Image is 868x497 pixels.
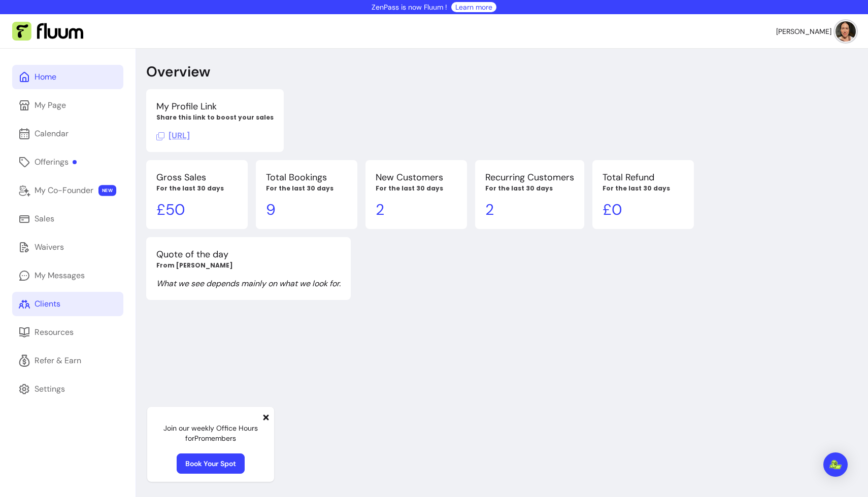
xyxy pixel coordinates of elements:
[485,184,574,193] p: For the last 30 days
[156,261,341,270] p: From [PERSON_NAME]
[35,71,56,83] div: Home
[177,453,245,474] a: Book Your Spot
[12,207,123,231] a: Sales
[603,201,684,219] p: £ 0
[455,2,492,12] a: Learn more
[12,349,123,373] a: Refer & Earn
[98,185,116,196] span: NEW
[376,201,457,219] p: 2
[12,320,123,345] a: Resources
[776,21,856,42] button: avatar[PERSON_NAME]
[12,93,123,118] a: My Page
[12,65,123,89] a: Home
[35,326,74,338] div: Resources
[35,270,85,282] div: My Messages
[12,178,123,203] a: My Co-Founder NEW
[603,184,684,193] p: For the last 30 days
[776,26,831,36] span: [PERSON_NAME]
[156,99,274,113] p: My Profile Link
[485,201,574,219] p: 2
[35,298,60,310] div: Clients
[266,201,347,219] p: 9
[35,355,81,367] div: Refer & Earn
[603,170,684,184] p: Total Refund
[146,63,210,81] p: Overview
[156,201,238,219] p: £ 50
[12,235,123,259] a: Waivers
[156,130,190,141] span: Click to copy
[12,150,123,174] a: Offerings
[35,128,69,140] div: Calendar
[35,213,54,225] div: Sales
[836,21,856,42] img: avatar
[156,184,238,193] p: For the last 30 days
[156,247,341,261] p: Quote of the day
[372,2,447,12] p: ZenPass is now Fluum !
[156,170,238,184] p: Gross Sales
[35,156,77,168] div: Offerings
[12,122,123,146] a: Calendar
[35,383,65,395] div: Settings
[12,292,123,316] a: Clients
[35,99,66,111] div: My Page
[376,170,457,184] p: New Customers
[156,278,341,290] p: What we see depends mainly on what we look for.
[485,170,574,184] p: Recurring Customers
[266,184,347,193] p: For the last 30 days
[12,377,123,401] a: Settings
[823,452,848,477] div: Open Intercom Messenger
[35,184,93,197] div: My Co-Founder
[12,22,83,41] img: Fluum Logo
[155,423,266,443] p: Join our weekly Office Hours for Pro members
[35,241,64,253] div: Waivers
[266,170,347,184] p: Total Bookings
[376,184,457,193] p: For the last 30 days
[12,263,123,288] a: My Messages
[156,113,274,122] p: Share this link to boost your sales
